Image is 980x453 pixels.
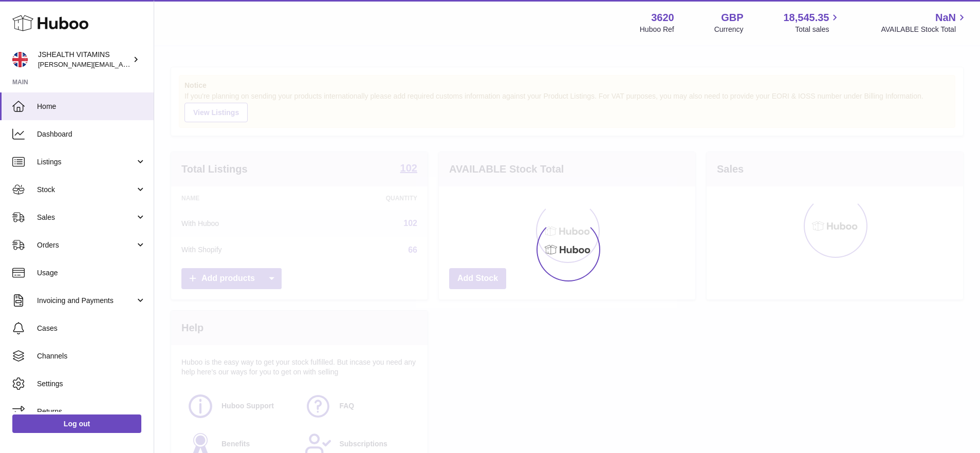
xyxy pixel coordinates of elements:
[783,11,841,34] a: 18,545.35 Total sales
[881,11,968,34] a: NaN AVAILABLE Stock Total
[37,379,146,389] span: Settings
[37,324,146,333] span: Cases
[37,268,146,278] span: Usage
[37,351,146,361] span: Channels
[881,25,968,34] span: AVAILABLE Stock Total
[935,11,956,25] span: NaN
[37,240,135,250] span: Orders
[714,25,744,34] div: Currency
[783,11,829,25] span: 18,545.35
[640,25,674,34] div: Huboo Ref
[37,185,135,195] span: Stock
[37,102,146,111] span: Home
[651,11,674,25] strong: 3620
[37,157,135,167] span: Listings
[12,52,28,67] img: francesca@jshealthvitamins.com
[38,50,131,69] div: JSHEALTH VITAMINS
[795,25,841,34] span: Total sales
[37,407,146,417] span: Returns
[37,296,135,306] span: Invoicing and Payments
[12,414,141,433] a: Log out
[721,11,743,25] strong: GBP
[38,60,206,68] span: [PERSON_NAME][EMAIL_ADDRESS][DOMAIN_NAME]
[37,129,146,139] span: Dashboard
[37,213,135,222] span: Sales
